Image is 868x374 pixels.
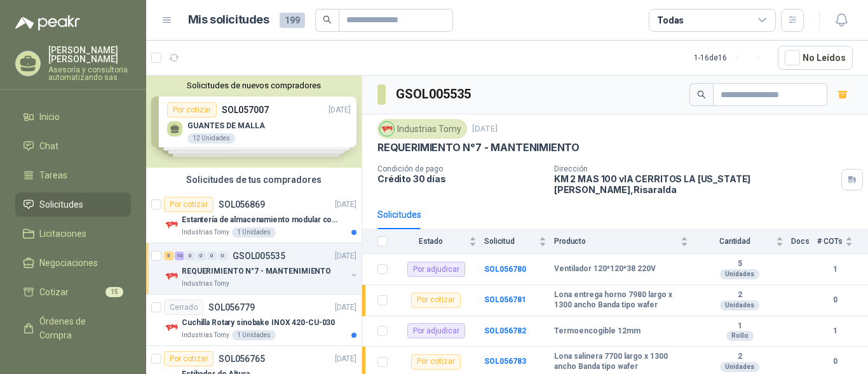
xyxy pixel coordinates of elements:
[791,229,817,254] th: Docs
[164,248,359,289] a: 5 10 0 0 0 0 GSOL005535[DATE] Company LogoREQUERIMIENTO N°7 - MANTENIMIENTOIndustrias Tomy
[15,15,80,30] img: Logo peakr
[219,200,265,209] p: SOL056869
[395,229,484,254] th: Estado
[39,139,58,153] span: Chat
[15,251,131,275] a: Negociaciones
[39,314,119,342] span: Órdenes de Compra
[151,81,356,90] button: Solicitudes de nuevos compradores
[696,290,783,300] b: 2
[182,265,331,277] p: REQUERIMIENTO N°7 - MANTENIMIENTO
[554,237,678,246] span: Producto
[554,229,696,254] th: Producto
[377,208,421,222] div: Solicitudes
[182,227,229,237] p: Industrias Tomy
[323,15,332,24] span: search
[48,46,131,63] p: [PERSON_NAME] [PERSON_NAME]
[164,217,179,232] img: Company Logo
[817,229,868,254] th: # COTs
[817,325,853,337] b: 1
[484,237,536,246] span: Solicitud
[407,323,465,338] div: Por adjudicar
[48,66,131,81] p: Asesoría y consultoria automatizando sas
[411,293,461,308] div: Por cotizar
[484,357,526,366] a: SOL056783
[720,362,759,372] div: Unidades
[696,352,783,362] b: 2
[15,309,131,347] a: Órdenes de Compra
[554,352,688,371] b: Lona salinera 7700 largo x 1300 ancho Banda tipo wafer
[280,13,305,28] span: 199
[15,222,131,246] a: Licitaciones
[39,110,60,124] span: Inicio
[164,269,179,284] img: Company Logo
[696,321,783,331] b: 1
[694,48,768,68] div: 1 - 16 de 16
[817,294,853,306] b: 0
[39,285,69,299] span: Cotizar
[196,251,206,260] div: 0
[377,141,580,154] p: REQUERIMIENTO N°7 - MANTENIMIENTO
[39,168,67,182] span: Tareas
[554,290,688,310] b: Lona entrega horno 7980 largo x 1300 ancho Banda tipo wafer
[208,303,255,312] p: SOL056779
[15,280,131,304] a: Cotizar15
[696,237,773,246] span: Cantidad
[233,251,285,260] p: GSOL005535
[817,264,853,276] b: 1
[146,295,362,346] a: CerradoSOL056779[DATE] Company LogoCuchilla Rotary sinobake INOX 420-CU-030Industrias Tomy1 Unidades
[472,123,498,135] p: [DATE]
[164,320,179,335] img: Company Logo
[484,295,526,304] a: SOL056781
[554,173,836,195] p: KM 2 MAS 100 vIA CERRITOS LA [US_STATE] [PERSON_NAME] , Risaralda
[817,356,853,368] b: 0
[377,164,544,173] p: Condición de pago
[395,237,466,246] span: Estado
[219,354,265,363] p: SOL056765
[164,300,203,315] div: Cerrado
[778,46,853,70] button: No Leídos
[484,326,526,335] a: SOL056782
[380,122,394,136] img: Company Logo
[164,351,214,366] div: Por cotizar
[817,237,843,246] span: # COTs
[696,229,791,254] th: Cantidad
[182,279,229,289] p: Industrias Tomy
[105,287,123,297] span: 15
[15,134,131,158] a: Chat
[186,251,195,260] div: 0
[657,13,684,27] div: Todas
[720,300,759,311] div: Unidades
[696,259,783,269] b: 5
[407,262,465,277] div: Por adjudicar
[146,168,362,192] div: Solicitudes de tus compradores
[554,326,641,337] b: Termoencogible 12mm
[182,317,335,329] p: Cuchilla Rotary sinobake INOX 420-CU-030
[39,197,83,211] span: Solicitudes
[146,76,362,168] div: Solicitudes de nuevos compradoresPor cotizarSOL057007[DATE] GUANTES DE MALLA12 UnidadesPor cotiza...
[188,11,269,29] h1: Mis solicitudes
[396,84,473,104] h3: GSOL005535
[15,163,131,187] a: Tareas
[720,269,759,279] div: Unidades
[377,119,467,138] div: Industrias Tomy
[335,302,356,314] p: [DATE]
[726,331,754,341] div: Rollo
[164,251,173,260] div: 5
[146,192,362,243] a: Por cotizarSOL056869[DATE] Company LogoEstantería de almacenamiento modular con organizadores abi...
[207,251,217,260] div: 0
[554,164,836,173] p: Dirección
[411,354,461,370] div: Por cotizar
[335,353,356,365] p: [DATE]
[554,264,656,274] b: Ventilador 120*120*38 220V
[164,197,214,212] div: Por cotizar
[175,251,184,260] div: 10
[218,251,227,260] div: 0
[182,214,340,226] p: Estantería de almacenamiento modular con organizadores abiertos
[484,265,526,274] a: SOL056780
[335,199,356,211] p: [DATE]
[335,250,356,262] p: [DATE]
